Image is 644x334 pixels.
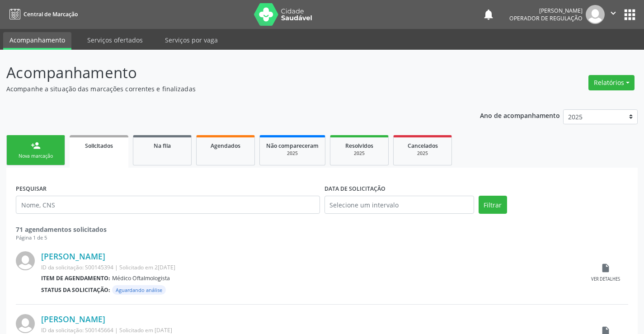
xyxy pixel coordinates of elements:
button: Relatórios [588,75,635,90]
a: [PERSON_NAME] [41,251,105,261]
span: Aguardando análise [112,285,166,295]
div: Nova marcação [13,153,58,160]
div: Página 1 de 5 [16,234,628,242]
span: Central de Marcação [24,10,78,18]
button: apps [622,7,638,23]
div: 2025 [400,150,445,157]
b: Status da solicitação: [41,286,110,294]
p: Ano de acompanhamento [480,109,560,121]
div: person_add [31,141,41,151]
span: Não compareceram [266,142,319,150]
i:  [608,8,618,18]
button: Filtrar [479,196,507,214]
a: Serviços por vaga [159,32,224,48]
a: [PERSON_NAME] [41,314,105,324]
a: Serviços ofertados [81,32,149,48]
span: Agendados [211,142,240,150]
b: Item de agendamento: [41,274,110,282]
img: img [586,5,605,24]
div: [PERSON_NAME] [509,7,583,14]
a: Central de Marcação [6,7,78,22]
span: Operador de regulação [509,14,583,22]
p: Acompanhe a situação das marcações correntes e finalizadas [6,84,448,94]
img: img [16,251,35,270]
div: Ver detalhes [591,276,620,282]
strong: 71 agendamentos solicitados [16,225,107,234]
span: Na fila [154,142,171,150]
span: ID da solicitação: S00145394 | [41,263,118,271]
button:  [605,5,622,24]
span: Solicitados [85,142,113,150]
input: Nome, CNS [16,196,320,214]
i: insert_drive_file [601,263,611,273]
a: Acompanhamento [3,32,71,50]
div: 2025 [266,150,319,157]
span: Cancelados [408,142,438,150]
img: img [16,314,35,333]
label: DATA DE SOLICITAÇÃO [324,182,385,196]
span: ID da solicitação: S00145664 | [41,326,118,334]
span: Solicitado em 2[DATE] [119,263,175,271]
div: 2025 [337,150,382,157]
p: Acompanhamento [6,61,448,84]
span: Médico Oftalmologista [112,274,170,282]
span: Solicitado em [DATE] [119,326,172,334]
input: Selecione um intervalo [324,196,474,214]
span: Resolvidos [345,142,373,150]
button: notifications [482,8,495,21]
label: PESQUISAR [16,182,47,196]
